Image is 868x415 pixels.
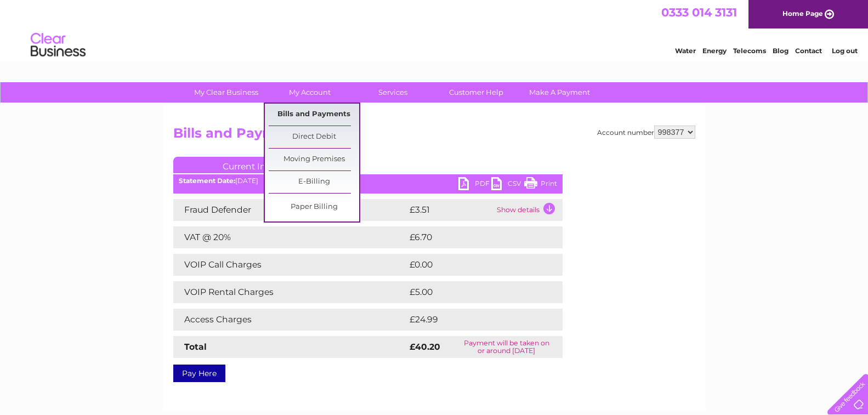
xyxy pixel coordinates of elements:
a: Make A Payment [514,82,605,103]
h2: Bills and Payments [173,126,695,146]
td: Show details [494,199,563,221]
a: Services [348,82,438,103]
strong: Total [184,342,207,352]
img: logo.png [30,29,86,62]
td: Access Charges [173,309,407,331]
div: [DATE] [173,177,563,185]
td: Payment will be taken on or around [DATE] [451,336,562,358]
td: VOIP Call Charges [173,254,407,276]
td: £6.70 [407,226,537,248]
a: My Account [264,82,355,103]
div: Clear Business is a trading name of Verastar Limited (registered in [GEOGRAPHIC_DATA] No. 3667643... [175,6,694,53]
a: My Clear Business [181,82,271,103]
a: Moving Premises [269,149,359,170]
td: £24.99 [407,309,541,331]
a: E-Billing [269,171,359,193]
div: Account number [597,126,695,139]
td: Fraud Defender [173,199,407,221]
td: £0.00 [407,254,537,276]
td: £3.51 [407,199,494,221]
a: PDF [458,177,491,193]
a: Energy [702,47,727,55]
a: Direct Debit [269,126,359,148]
a: Contact [795,47,822,55]
a: CSV [491,177,524,193]
a: Bills and Payments [269,104,359,126]
a: Current Invoice [173,157,338,173]
a: Paper Billing [269,196,359,218]
a: Pay Here [173,365,225,382]
td: £5.00 [407,281,537,303]
strong: £40.20 [410,342,440,352]
a: Customer Help [431,82,521,103]
a: Telecoms [733,47,766,55]
a: 0333 014 3131 [661,5,737,19]
a: Log out [832,47,858,55]
b: Statement Date: [179,177,235,185]
td: VAT @ 20% [173,226,407,248]
a: Print [524,177,557,193]
a: Water [675,47,696,55]
a: Blog [773,47,788,55]
td: VOIP Rental Charges [173,281,407,303]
